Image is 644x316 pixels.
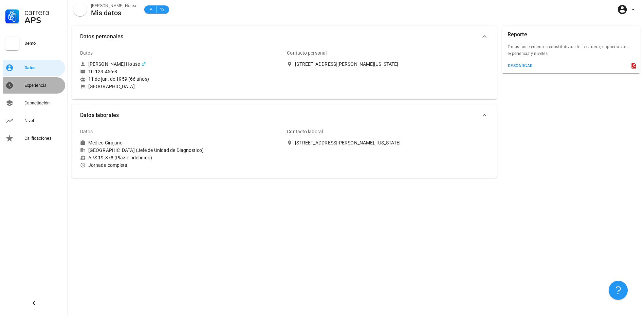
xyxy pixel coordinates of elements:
[287,140,488,146] a: [STREET_ADDRESS][PERSON_NAME]. [US_STATE]
[88,68,117,75] div: 10.123.456-8
[502,43,640,61] div: Todos los elementos constitutivos de la carrera; capacitación, experiencia y niveles.
[3,77,65,94] a: Experiencia
[295,140,401,146] div: [STREET_ADDRESS][PERSON_NAME]. [US_STATE]
[24,100,62,106] div: Capacitación
[80,123,93,140] div: Datos
[24,118,62,123] div: Nivel
[505,61,536,71] button: descargar
[148,6,154,13] span: A
[88,140,123,146] div: Médico Cirujano
[24,65,62,71] div: Datos
[80,76,281,82] div: 11 de jun. de 1959 (66 años)
[160,6,165,13] span: 12
[3,60,65,76] a: Datos
[72,104,497,126] button: Datos laborales
[24,83,62,88] div: Experiencia
[80,32,480,41] span: Datos personales
[24,8,62,16] div: Carrera
[91,9,137,17] div: Mis datos
[287,123,323,140] div: Contacto laboral
[73,3,87,16] div: avatar
[80,147,281,153] div: [GEOGRAPHIC_DATA] (Jefe de Unidad de Diagnostico)
[80,45,93,61] div: Datos
[88,83,135,90] div: [GEOGRAPHIC_DATA]
[24,136,62,141] div: Calificaciones
[24,41,62,46] div: Demo
[80,155,281,161] div: APS 19.378 (Plazo indefinido)
[3,95,65,111] a: Capacitación
[72,26,497,47] button: Datos personales
[295,61,398,67] div: [STREET_ADDRESS][PERSON_NAME][US_STATE]
[80,162,281,168] div: Jornada completa
[91,2,137,9] div: [PERSON_NAME] House
[508,63,533,68] div: descargar
[3,130,65,146] a: Calificaciones
[3,113,65,129] a: Nivel
[80,111,480,120] span: Datos laborales
[24,16,62,24] div: APS
[287,45,327,61] div: Contacto personal
[508,26,527,43] div: Reporte
[287,61,488,67] a: [STREET_ADDRESS][PERSON_NAME][US_STATE]
[88,61,140,67] div: [PERSON_NAME] House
